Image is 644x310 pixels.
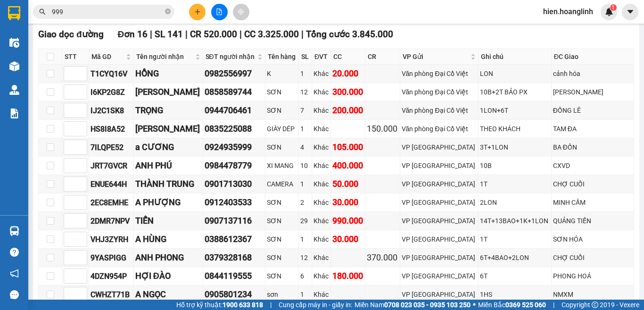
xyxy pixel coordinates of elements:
[400,83,479,101] td: Văn phòng Đại Cồ Việt
[400,120,479,138] td: Văn phòng Đại Cồ Việt
[267,234,297,244] div: SƠN
[38,29,104,40] span: Giao dọc đường
[300,160,310,171] div: 10
[135,269,201,283] div: HỢI ĐÀO
[480,234,550,244] div: 1T
[300,179,310,189] div: 1
[203,212,266,230] td: 0907137116
[267,160,297,171] div: XI MANG
[135,251,201,264] div: ANH PHONG
[267,124,297,134] div: GIÀY DÉP
[89,83,134,101] td: I6KP2G8Z
[400,157,479,175] td: VP Mỹ Đình
[536,6,601,17] span: hien.hoanglinh
[331,49,365,65] th: CC
[194,8,201,15] span: plus
[300,216,310,226] div: 29
[314,68,329,79] div: Khác
[8,6,20,20] img: logo-vxr
[91,51,124,62] span: Mã GD
[267,179,297,189] div: CAMERA
[91,160,132,172] div: JRT7GVCR
[135,67,201,80] div: HỒNG
[135,233,201,246] div: A HÙNG
[314,289,329,300] div: Khác
[267,252,297,263] div: SƠN
[206,51,256,62] span: SĐT người nhận
[134,249,203,267] td: ANH PHONG
[314,105,329,116] div: Khác
[400,138,479,157] td: VP Mỹ Đình
[552,267,634,285] td: PHONG HOÁ
[9,85,19,95] img: warehouse-icon
[10,290,19,299] span: message
[91,178,132,190] div: ENUE644H
[91,123,132,135] div: HS8I8A52
[203,285,266,304] td: 0905801234
[402,87,477,97] div: Văn phòng Đại Cồ Việt
[203,138,266,157] td: 0924935999
[314,142,329,152] div: Khác
[91,197,132,209] div: 2EC8EMHE
[626,8,635,16] span: caret-down
[150,29,152,40] span: |
[155,29,183,40] span: SL 141
[480,271,550,281] div: 6T
[265,49,299,65] th: Tên hàng
[332,214,363,227] div: 990.000
[332,233,363,246] div: 30.000
[267,216,297,226] div: SƠN
[9,38,19,48] img: warehouse-icon
[134,230,203,249] td: A HÙNG
[135,177,201,191] div: THÀNH TRUNG
[134,157,203,175] td: ANH PHÚ
[267,197,297,208] div: SƠN
[402,179,477,189] div: VP [GEOGRAPHIC_DATA]
[400,193,479,212] td: VP Mỹ Đình
[400,230,479,249] td: VP Mỹ Đình
[203,175,266,193] td: 0901713030
[605,8,613,16] img: icon-new-feature
[91,289,132,301] div: CWHZT71B
[332,104,363,117] div: 200.000
[205,141,264,154] div: 0924935999
[402,234,477,244] div: VP [GEOGRAPHIC_DATA]
[314,160,329,171] div: Khác
[205,196,264,209] div: 0912403533
[314,252,329,263] div: Khác
[135,141,201,154] div: a CƯƠNG
[203,65,266,83] td: 0982556997
[52,7,163,17] input: Tìm tên, số ĐT hoặc mã đơn
[205,122,264,135] div: 0835225088
[299,49,312,65] th: SL
[314,179,329,189] div: Khác
[203,157,266,175] td: 0984478779
[203,83,266,101] td: 0858589744
[402,271,477,281] div: VP [GEOGRAPHIC_DATA]
[332,141,363,154] div: 105.000
[205,104,264,117] div: 0944706461
[592,302,598,308] span: copyright
[400,285,479,304] td: VP Mỹ Đình
[176,300,263,310] span: Hỗ trợ kỹ thuật:
[478,300,546,310] span: Miền Bắc
[473,303,476,307] span: ⚪️
[479,49,552,65] th: Ghi chú
[205,67,264,80] div: 0982556997
[91,252,132,264] div: 9YASPIGG
[134,138,203,157] td: a CƯƠNG
[622,4,638,20] button: caret-down
[314,216,329,226] div: Khác
[402,197,477,208] div: VP [GEOGRAPHIC_DATA]
[332,67,363,80] div: 20.000
[400,101,479,120] td: Văn phòng Đại Cồ Việt
[552,212,634,230] td: QUẢNG TIẾN
[89,212,134,230] td: 2DMR7NPV
[216,8,223,15] span: file-add
[332,177,363,191] div: 50.000
[135,122,201,135] div: [PERSON_NAME]
[306,29,393,40] span: Tổng cước 3.845.000
[203,267,266,285] td: 0844119555
[552,249,634,267] td: CHỢ CUỒI
[480,179,550,189] div: 1T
